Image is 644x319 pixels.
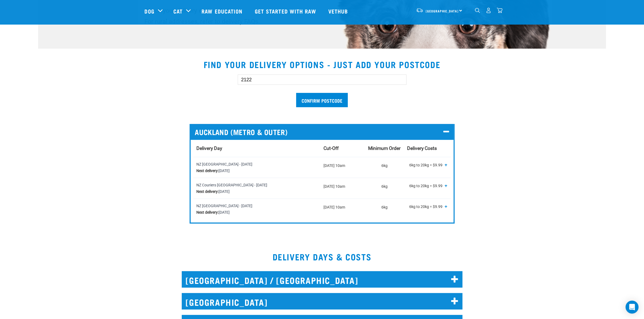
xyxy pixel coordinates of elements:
[497,8,503,13] img: home-icon@2x.png
[445,183,448,188] span: +
[365,199,404,219] td: 6kg
[407,161,447,170] p: 6kg to 20kg = $9.99 20kg to 40kg = $19.99 Over 40kg = $29.99
[320,157,365,178] td: [DATE] 10am
[445,163,448,167] button: Show all tiers
[249,0,323,22] a: Get started with Raw
[323,0,355,22] a: Vethub
[45,59,600,69] h2: Find your delivery options - just add your postcode
[486,8,491,13] img: user.png
[416,8,423,13] img: van-moving.png
[445,183,448,188] button: Show all tiers
[365,178,404,199] td: 6kg
[38,252,606,261] h2: DELIVERY DAYS & COSTS
[238,75,407,85] input: Enter your postcode here...
[197,210,219,214] strong: Next delivery:
[196,0,249,22] a: Raw Education
[445,204,448,209] span: +
[197,189,219,194] strong: Next delivery:
[197,169,219,173] strong: Next delivery:
[320,140,365,157] th: Cut-Off
[475,8,480,13] img: home-icon-1@2x.png
[445,204,448,209] button: Show all tiers
[426,10,459,12] span: [GEOGRAPHIC_DATA]
[445,162,448,167] span: +
[365,157,404,178] td: 6kg
[182,293,463,310] h2: [GEOGRAPHIC_DATA]
[407,182,447,191] p: 6kg to 20kg = $9.99 20kg to 40kg = $19.99 Over 40kg = $29.99
[195,128,288,136] span: AUCKLAND (METRO & OUTER)
[197,161,317,174] div: NZ [GEOGRAPHIC_DATA] - [DATE] [DATE]
[197,182,317,195] div: NZ Couriers [GEOGRAPHIC_DATA] - [DATE] [DATE]
[320,199,365,219] td: [DATE] 10am
[195,128,449,136] p: AUCKLAND (METRO & OUTER)
[197,203,317,216] div: NZ [GEOGRAPHIC_DATA] - [DATE] [DATE]
[404,140,451,157] th: Delivery Costs
[626,301,639,314] div: Open Intercom Messenger
[320,178,365,199] td: [DATE] 10am
[407,203,447,212] p: 6kg to 20kg = $9.99 20kg to 40kg = $19.99 Over 40kg = $29.99
[173,7,183,15] a: Cat
[193,140,320,157] th: Delivery Day
[145,7,154,15] a: Dog
[182,271,463,288] h2: [GEOGRAPHIC_DATA] / [GEOGRAPHIC_DATA]
[296,93,348,107] input: Confirm postcode
[365,140,404,157] th: Minimum Order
